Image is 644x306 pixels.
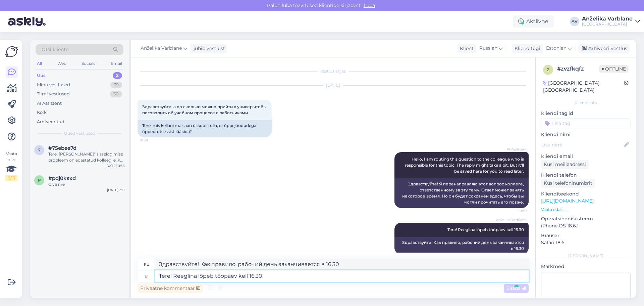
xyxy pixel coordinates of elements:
span: Anželika Varblane [496,217,527,222]
div: [DATE] 3:11 [107,187,125,192]
span: Здравствуйте, а до скольки можно прийти в универ чтобы поговорить об учебном процессе с работниками [142,104,268,115]
div: AI Assistent [37,100,62,107]
div: Vestlus algas [138,68,529,74]
p: Brauser [541,232,631,239]
div: Klient [457,45,474,52]
span: Offline [599,65,629,73]
div: Tiimi vestlused [37,91,70,97]
div: Klienditugi [512,45,540,52]
div: Küsi telefoninumbrit [541,179,595,188]
div: Arhiveeritud [37,119,64,125]
p: Klienditeekond [541,190,631,198]
div: Give me [48,181,125,187]
div: 30 [110,91,122,97]
span: 7 [38,147,41,152]
div: Vaata siia [5,151,17,181]
div: AV [570,17,579,26]
div: Küsi meiliaadressi [541,160,589,169]
div: Tere, mis kellani ma saan ülikooli tulla, et õppejõududega õppeprotsessist rääkida? [138,120,272,137]
span: Russian [479,45,497,52]
input: Lisa tag [541,118,631,128]
div: Uus [37,72,46,79]
p: Kliendi telefon [541,172,631,179]
div: [DATE] [138,82,529,88]
div: 39 [110,82,122,88]
span: p [38,178,41,183]
img: Askly Logo [5,45,18,58]
span: #75ebee7d [48,145,76,151]
span: z [547,67,549,72]
span: AI Assistent [501,147,527,152]
div: Kõik [37,109,47,116]
p: iPhone OS 18.6.1 [541,222,631,229]
div: Socials [80,59,97,68]
span: Tere! Reeglina lõpeb tööpäev kell 16.30 [447,227,524,232]
div: All [36,59,43,68]
div: Anželika Varblane [582,16,633,21]
div: juhib vestlust [191,45,225,52]
p: Operatsioonisüsteem [541,215,631,222]
div: Web [56,59,68,68]
span: Otsi kliente [42,46,68,53]
p: Märkmed [541,263,631,270]
a: Anželika Varblane[GEOGRAPHIC_DATA] [582,16,640,27]
span: Hello, I am routing this question to the colleague who is responsible for this topic. The reply m... [405,157,525,174]
div: Arhiveeri vestlus [578,44,630,53]
div: [DATE] 0:35 [105,163,125,168]
span: 10:39 [140,138,165,143]
div: [GEOGRAPHIC_DATA], [GEOGRAPHIC_DATA] [543,80,624,94]
div: 2 / 3 [5,175,17,181]
input: Lisa nimi [541,141,623,148]
p: Kliendi tag'id [541,110,631,117]
p: Kliendi email [541,153,631,160]
p: Kliendi nimi [541,131,631,138]
span: 10:39 [501,208,527,213]
span: Uued vestlused [64,130,95,136]
span: Luba [362,2,377,8]
span: #pdj0ksxd [48,175,76,181]
span: Anželika Varblane [141,45,182,52]
div: Aktiivne [513,15,554,28]
div: Minu vestlused [37,82,70,88]
p: Safari 18.6 [541,239,631,246]
div: Здравствуйте! Я перенаправляю этот вопрос коллеге, ответственному за эту тему. Ответ может занять... [394,178,529,208]
div: Kliendi info [541,100,631,106]
div: 2 [113,72,122,79]
div: # zvzfkqfz [557,65,599,73]
div: [GEOGRAPHIC_DATA] [582,21,633,27]
div: Email [109,59,123,68]
span: Estonian [546,45,567,52]
a: [URL][DOMAIN_NAME] [541,198,594,204]
div: Здравствуйте! Как правило, рабочий день заканчивается в 16.30 [394,237,529,254]
p: Vaata edasi ... [541,207,631,213]
div: Tere! [PERSON_NAME]'i sisselogimise probleem on edastatud kolleegile, kes saab teid selles osas a... [48,151,125,163]
div: [PERSON_NAME] [541,253,631,259]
